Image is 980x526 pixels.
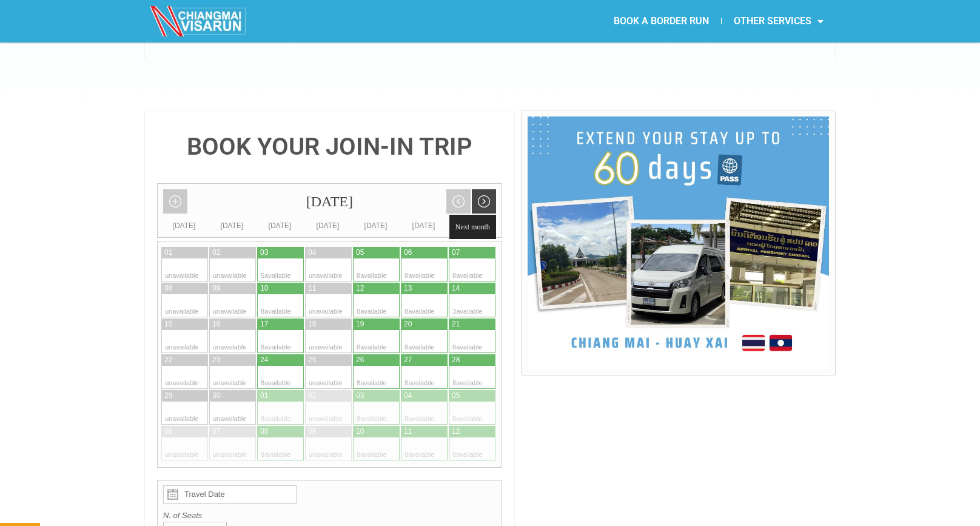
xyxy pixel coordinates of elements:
[260,248,268,258] div: 03
[400,220,448,232] div: [DATE]
[212,391,220,401] div: 30
[212,355,220,365] div: 23
[308,283,316,294] div: 11
[452,355,460,365] div: 28
[722,7,836,35] a: OTHER SERVICES
[490,7,836,35] nav: Menu
[164,391,172,401] div: 29
[260,391,268,401] div: 01
[260,283,268,294] div: 10
[452,427,460,437] div: 12
[164,283,172,294] div: 08
[260,355,268,365] div: 24
[452,391,460,401] div: 05
[308,248,316,258] div: 04
[164,355,172,365] div: 22
[308,319,316,329] div: 18
[160,220,208,232] div: [DATE]
[356,391,364,401] div: 03
[356,283,364,294] div: 12
[212,248,220,258] div: 02
[602,7,721,35] a: BOOK A BORDER RUN
[212,319,220,329] div: 16
[356,248,364,258] div: 05
[260,427,268,437] div: 08
[164,248,172,258] div: 01
[260,319,268,329] div: 17
[356,355,364,365] div: 26
[212,283,220,294] div: 09
[472,189,496,214] a: Next month
[164,427,172,437] div: 06
[404,391,412,401] div: 04
[158,184,502,220] div: [DATE]
[404,319,412,329] div: 20
[352,220,400,232] div: [DATE]
[308,355,316,365] div: 25
[449,215,496,239] span: Next month
[308,391,316,401] div: 02
[448,220,495,232] div: [DATE]
[212,427,220,437] div: 07
[256,220,304,232] div: [DATE]
[404,355,412,365] div: 27
[452,319,460,329] div: 21
[304,220,352,232] div: [DATE]
[308,427,316,437] div: 09
[356,427,364,437] div: 10
[452,248,460,258] div: 07
[157,135,502,159] h4: BOOK YOUR JOIN-IN TRIP
[404,248,412,258] div: 06
[356,319,364,329] div: 19
[404,283,412,294] div: 13
[163,510,496,522] label: N. of Seats
[452,283,460,294] div: 14
[404,427,412,437] div: 11
[164,319,172,329] div: 15
[208,220,256,232] div: [DATE]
